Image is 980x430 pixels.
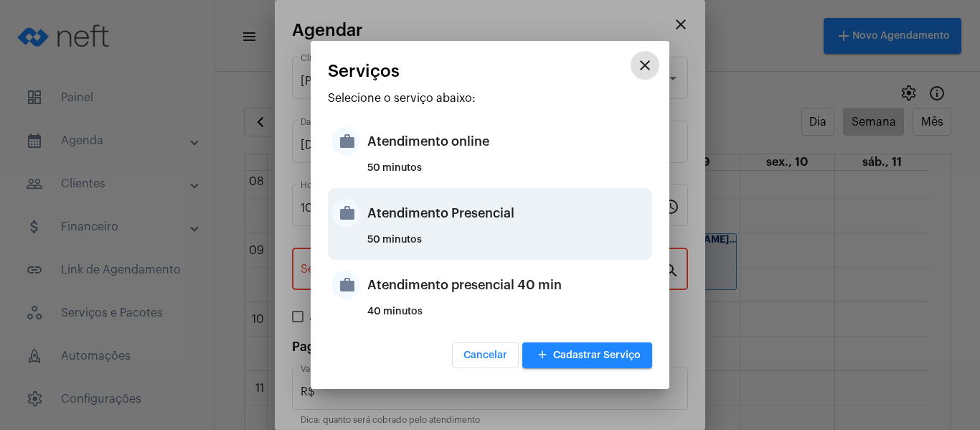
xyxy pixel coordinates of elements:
div: 40 minutos [367,307,649,328]
div: 50 minutos [367,235,649,256]
button: Cadastrar Serviço [522,342,652,368]
div: Atendimento Presencial [367,192,649,235]
mat-icon: close [636,57,654,74]
span: Cadastrar Serviço [534,350,641,360]
span: Serviços [328,62,400,80]
span: Cancelar [463,350,507,360]
button: Cancelar [452,342,519,368]
mat-icon: work [331,271,360,299]
mat-icon: work [331,199,360,228]
div: 50 minutos [367,163,649,184]
mat-icon: work [331,127,360,156]
p: Selecione o serviço abaixo: [328,92,652,105]
div: Atendimento online [367,120,649,163]
mat-icon: add [534,346,551,365]
div: Atendimento presencial 40 min [367,263,649,307]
